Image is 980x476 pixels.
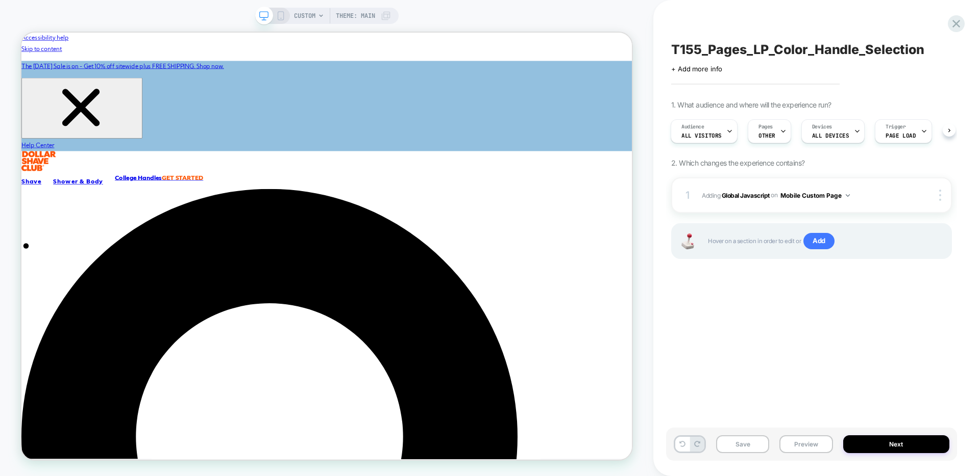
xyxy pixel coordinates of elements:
[758,132,775,139] span: OTHER
[682,186,693,204] div: 1
[758,123,773,130] span: Pages
[722,191,770,199] b: Global Javascript
[886,123,905,130] span: Trigger
[681,132,722,139] span: All Visitors
[187,189,242,199] a: GET STARTED
[939,190,941,201] img: close
[812,132,849,139] span: ALL DEVICES
[42,193,109,204] span: Shower & Body
[294,8,315,24] span: CUSTOM
[812,123,832,130] span: Devices
[681,123,704,130] span: Audience
[803,233,835,249] span: Add
[671,42,924,57] span: T155_Pages_LP_Color_Handle_Selection
[846,194,850,197] img: down arrow
[42,189,125,208] summary: Shower & Body
[886,132,916,139] span: Page Load
[677,233,698,249] img: Joystick
[843,435,950,453] button: Next
[336,8,375,24] span: Theme: MAIN
[671,158,804,167] span: 2. Which changes the experience contains?
[708,233,941,249] span: Hover on a section in order to edit or
[716,435,769,453] button: Save
[187,188,242,199] font: GET STARTED
[780,189,850,202] button: Mobile Custom Page
[779,435,832,453] button: Preview
[671,100,831,109] span: 1. What audience and where will the experience run?
[671,65,722,73] span: + Add more info
[702,189,903,202] span: Adding
[42,194,109,204] a: Shower & Body
[125,189,187,199] a: College Handles
[771,190,777,201] span: on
